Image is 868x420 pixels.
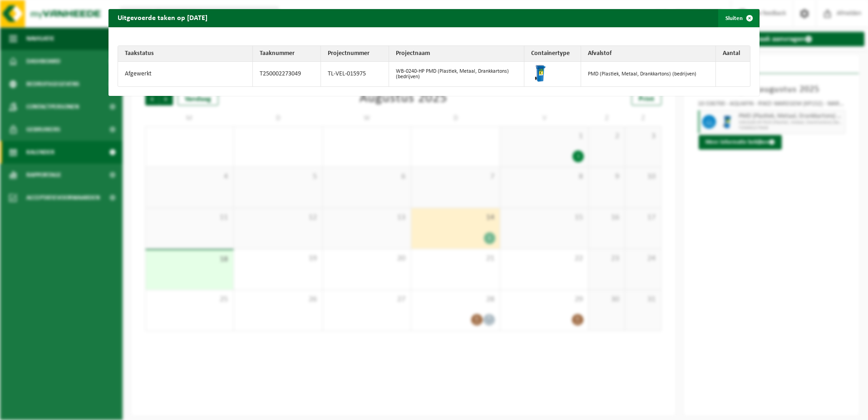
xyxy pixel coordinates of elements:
img: WB-0240-HPE-BE-01 [531,64,549,82]
th: Aantal [716,46,750,62]
td: PMD (Plastiek, Metaal, Drankkartons) (bedrijven) [581,62,716,86]
button: Sluiten [718,9,759,27]
td: T250002273049 [253,62,321,86]
td: TL-VEL-015975 [321,62,389,86]
td: WB-0240-HP PMD (Plastiek, Metaal, Drankkartons) (bedrijven) [389,62,524,86]
th: Projectnummer [321,46,389,62]
th: Projectnaam [389,46,524,62]
th: Afvalstof [581,46,716,62]
h2: Uitgevoerde taken op [DATE] [108,9,217,26]
td: Afgewerkt [118,62,253,86]
th: Taaknummer [253,46,321,62]
th: Taakstatus [118,46,253,62]
th: Containertype [524,46,581,62]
